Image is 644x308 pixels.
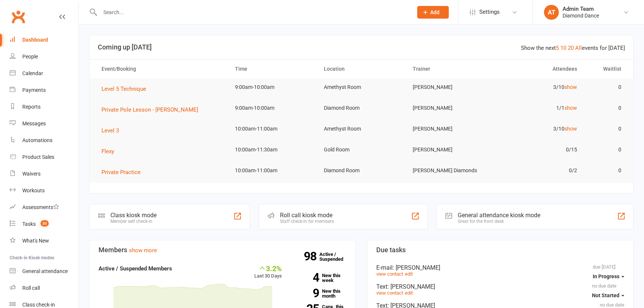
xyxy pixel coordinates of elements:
[280,219,334,224] div: Staff check-in for members
[406,141,495,158] td: [PERSON_NAME]
[102,168,146,177] button: Private Practice
[495,120,584,138] td: 3/10
[564,105,577,111] a: show
[10,48,78,65] a: People
[22,238,49,244] div: What's New
[376,283,624,290] div: Text
[319,246,352,267] a: 98Active / Suspended
[564,126,577,132] a: show
[22,285,40,291] div: Roll call
[495,99,584,117] td: 1/1
[102,106,198,113] span: Private Pole Lesson - [PERSON_NAME]
[10,132,78,149] a: Automations
[129,247,157,254] a: show more
[406,120,495,138] td: [PERSON_NAME]
[584,60,628,78] th: Waitlist
[544,5,559,20] div: AT
[393,264,440,271] span: : [PERSON_NAME]
[102,105,203,114] button: Private Pole Lesson - [PERSON_NAME]
[430,9,439,15] span: Add
[317,141,406,158] td: Gold Room
[110,219,157,224] div: Member self check-in
[22,204,59,210] div: Assessments
[102,148,114,155] span: Flexy
[22,70,43,76] div: Calendar
[10,82,78,99] a: Payments
[10,99,78,115] a: Reports
[376,246,624,254] h3: Due tasks
[406,162,495,179] td: [PERSON_NAME] Diamonds
[110,212,157,219] div: Class kiosk mode
[228,78,317,96] td: 9:00am-10:00am
[10,65,78,82] a: Calendar
[254,264,282,272] div: 3.2%
[593,270,624,283] button: In Progress
[22,54,38,60] div: People
[102,127,119,134] span: Level 3
[10,263,78,280] a: General attendance kiosk mode
[495,78,584,96] td: 3/10
[98,44,625,51] h3: Coming up [DATE]
[228,162,317,179] td: 10:00am-11:00am
[10,149,78,166] a: Product Sales
[317,162,406,179] td: Diamond Room
[406,60,495,78] th: Trainer
[376,264,624,271] div: E-mail
[10,232,78,249] a: What's New
[95,60,228,78] th: Event/Booking
[584,78,628,96] td: 0
[406,99,495,117] td: [PERSON_NAME]
[22,154,54,160] div: Product Sales
[10,32,78,48] a: Dashboard
[563,6,599,12] div: Admin Team
[376,271,403,277] a: view contact
[584,141,628,158] td: 0
[22,87,46,93] div: Payments
[417,6,449,19] button: Add
[102,169,141,176] span: Private Practice
[405,271,413,277] a: edit
[304,251,319,262] strong: 98
[10,182,78,199] a: Workouts
[228,120,317,138] td: 10:00am-11:00am
[458,219,540,224] div: Great for the front desk
[568,45,574,51] a: 20
[293,288,319,299] strong: 9
[317,78,406,96] td: Amethyst Room
[293,289,347,298] a: 9New this month
[556,45,559,51] a: 5
[228,141,317,158] td: 10:00am-11:30am
[584,162,628,179] td: 0
[293,272,319,283] strong: 4
[99,265,172,272] strong: Active / Suspended Members
[317,60,406,78] th: Location
[317,120,406,138] td: Amethyst Room
[495,141,584,158] td: 0/15
[521,44,625,52] div: Show the next events for [DATE]
[254,264,282,280] div: Last 30 Days
[280,212,334,219] div: Roll call kiosk mode
[228,60,317,78] th: Time
[560,45,566,51] a: 10
[9,7,28,26] a: Clubworx
[22,302,55,308] div: Class check-in
[10,166,78,182] a: Waivers
[495,60,584,78] th: Attendees
[22,121,46,126] div: Messages
[102,126,124,135] button: Level 3
[387,283,435,290] span: : [PERSON_NAME]
[22,221,36,227] div: Tasks
[593,273,619,279] span: In Progress
[376,290,403,296] a: view contact
[22,137,52,143] div: Automations
[102,86,146,92] span: Level 5 Technique
[10,115,78,132] a: Messages
[99,246,347,254] h3: Members
[10,280,78,296] a: Roll call
[10,216,78,232] a: Tasks 30
[495,162,584,179] td: 0/2
[564,84,577,90] a: show
[293,273,347,283] a: 4New this week
[10,199,78,216] a: Assessments
[41,220,49,227] span: 30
